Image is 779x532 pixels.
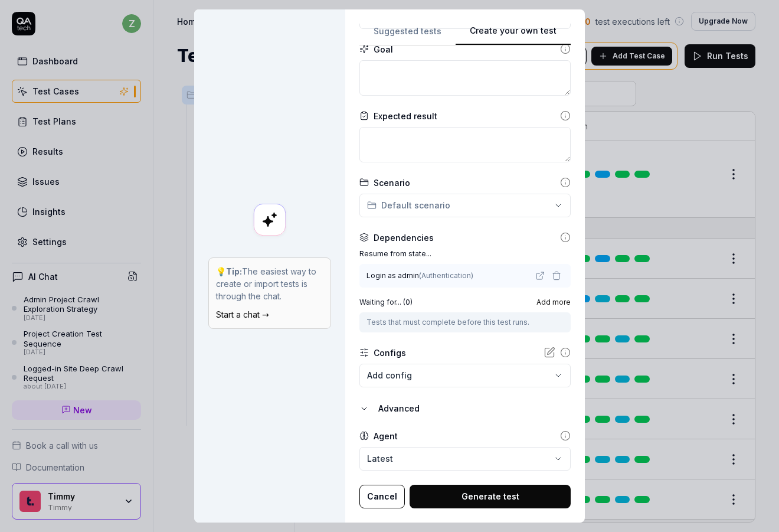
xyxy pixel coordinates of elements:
button: Cancel [359,485,405,508]
button: Advanced [359,402,571,416]
a: Open test in new page [533,269,547,283]
div: Agent [374,430,398,442]
div: Scenario [374,177,410,189]
strong: Tip: [226,266,242,276]
div: Tests that must complete before this test runs. [366,317,564,328]
div: Default scenario [367,199,450,211]
div: Advanced [378,402,571,416]
p: 💡 The easiest way to create or import tests is through the chat. [216,265,323,302]
button: Remove dependency [549,269,564,283]
div: Expected result [374,110,437,122]
div: Login as admin [366,270,473,281]
button: Suggested tests [359,24,456,45]
button: Create your own test [456,24,571,45]
label: Waiting for... ( 0 ) [359,297,413,308]
span: ( Authentication ) [419,271,473,280]
div: Dependencies [374,231,434,244]
div: Configs [374,347,406,359]
span: Add more [536,297,571,308]
a: Start a chat → [216,309,269,319]
label: Resume from state... [359,249,571,259]
button: Default scenario [359,194,571,217]
div: Goal [374,43,393,56]
button: Generate test [410,485,571,508]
